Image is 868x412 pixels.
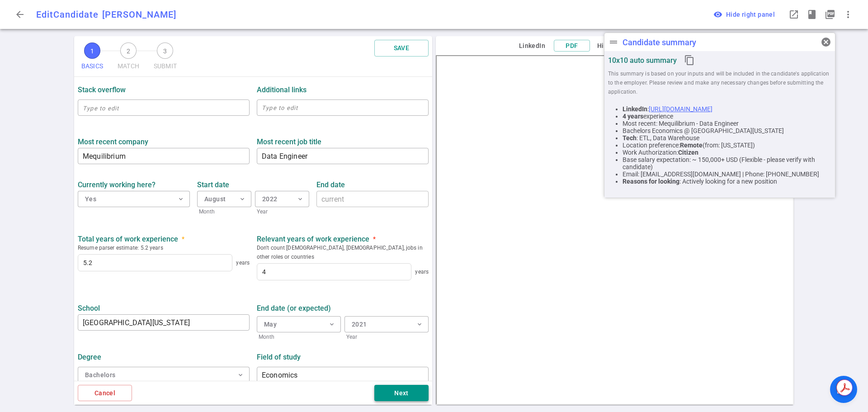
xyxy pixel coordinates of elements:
input: Type to edit [78,315,250,330]
button: Go back [11,5,29,24]
iframe: candidate_document_preview__iframe [436,55,794,405]
span: more_vert [843,9,854,20]
strong: Additional links [257,85,307,94]
span: expand_more [237,371,244,379]
label: Start date [197,180,309,189]
span: launch [788,9,799,20]
button: visibilityHide right panel [709,6,781,23]
span: expand_more [328,321,335,328]
button: Open resume highlights in a popup [803,5,821,24]
label: Most recent company [78,137,250,146]
input: Type to edit [257,368,429,382]
span: Edit Candidate [36,9,99,20]
span: 2 [120,43,137,59]
button: Open LinkedIn as a popup [785,5,803,24]
label: End date (or expected) [257,304,429,313]
button: Cancel [78,385,132,402]
button: May [257,316,341,332]
span: 3 [157,43,173,59]
i: picture_as_pdf [825,9,835,20]
label: Most recent job title [257,137,429,146]
input: Type a number [257,264,411,280]
span: expand_more [297,195,304,203]
textarea: Data Engineer [262,151,424,161]
span: MATCH [118,59,139,74]
button: 1BASICS [78,40,107,76]
span: [PERSON_NAME] [102,9,176,20]
span: Resume parser estimate: 5.2 years [78,243,250,252]
button: Highlights [594,40,632,52]
a: Open chat [830,376,857,403]
i: visibility [713,10,722,19]
button: 3SUBMIT [150,40,180,76]
span: expand_more [177,195,184,203]
button: August [197,191,251,207]
span: years [236,258,250,267]
button: 2022 [255,191,309,207]
span: 1 [84,43,100,59]
span: expand_more [239,195,246,203]
span: Month [257,332,341,341]
input: Type a number [78,255,232,271]
button: Bachelors [78,367,250,383]
strong: Total years of work experience [78,235,178,243]
input: Type to edit [78,149,250,163]
strong: Field of study [257,353,301,361]
label: Currently working here? [78,180,190,189]
button: 2021 [344,316,429,332]
button: LinkedIn [514,40,550,52]
label: End date [316,180,429,189]
span: SUBMIT [154,59,177,74]
label: School [78,304,250,313]
strong: Relevant years of work experience [257,235,369,243]
span: Don't count [DEMOGRAPHIC_DATA], [DEMOGRAPHIC_DATA], jobs in other roles or countries [257,243,429,261]
button: Next [374,385,429,402]
textarea: current [321,194,424,204]
span: Year [344,332,429,341]
button: SAVE [374,40,429,57]
span: years [415,267,429,276]
strong: Stack Overflow [78,85,126,94]
button: Open PDF in a popup [821,5,839,24]
button: Yes [78,191,190,207]
span: Month [197,207,251,216]
button: 2MATCH [114,40,143,76]
span: arrow_back [14,9,25,20]
button: PDF [554,40,590,52]
strong: Degree [78,353,101,361]
span: book [807,9,817,20]
input: Type to edit [78,100,250,115]
span: Year [255,207,309,216]
span: expand_more [416,321,423,328]
span: BASICS [81,59,103,74]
